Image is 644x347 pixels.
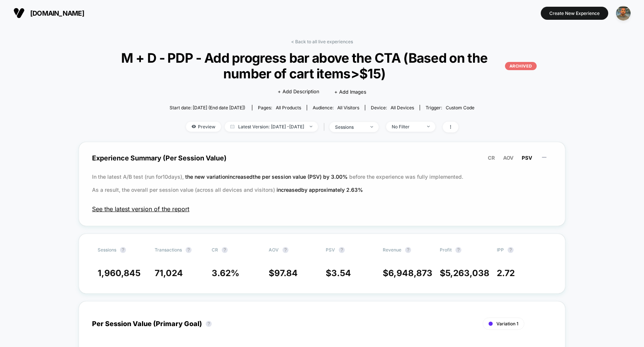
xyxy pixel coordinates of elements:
[392,124,422,129] div: No Filter
[278,88,319,96] span: + Add Description
[313,105,359,110] div: Audience:
[503,155,514,161] span: AOV
[310,126,312,127] img: end
[339,247,345,253] button: ?
[225,122,318,132] span: Latest Version: [DATE] - [DATE]
[155,268,183,278] span: 71,024
[616,6,631,21] img: ppic
[282,247,288,253] button: ?
[269,268,298,278] span: $
[222,247,228,253] button: ?
[276,105,301,110] span: all products
[505,62,537,70] p: ARCHIVED
[185,173,349,180] span: the new variation increased the per session value (PSV) by 3.00 %
[486,154,497,161] button: CR
[92,170,552,196] p: In the latest A/B test (run for 10 days), before the experience was fully implemented. As a resul...
[440,247,452,253] span: Profit
[446,105,474,110] span: Custom Code
[92,205,552,213] span: See the latest version of the report
[370,126,373,128] img: end
[427,126,430,127] img: end
[508,247,514,253] button: ?
[488,155,495,161] span: CR
[155,247,182,253] span: Transactions
[92,150,552,166] span: Experience Summary (Per Session Value)
[388,268,432,278] span: 6,948,873
[405,247,411,253] button: ?
[170,105,245,110] span: Start date: [DATE] (End date [DATE])
[186,247,192,253] button: ?
[335,124,365,130] div: sessions
[501,154,516,161] button: AOV
[520,154,534,161] button: PSV
[107,50,537,81] span: M + D - PDP - Add progress bar above the CTA (Based on the number of cart items>$15)
[186,122,221,132] span: Preview
[440,268,489,278] span: $
[365,105,420,110] span: Device:
[269,247,279,253] span: AOV
[212,247,218,253] span: CR
[98,268,141,278] span: 1,960,845
[206,321,212,327] button: ?
[445,268,489,278] span: 5,263,038
[496,321,518,326] span: Variation 1
[230,125,234,128] img: calendar
[426,105,474,110] div: Trigger:
[326,247,335,253] span: PSV
[120,247,126,253] button: ?
[274,268,298,278] span: 97.84
[522,155,532,161] span: PSV
[497,268,515,278] span: 2.72
[212,268,239,278] span: 3.62 %
[497,247,504,253] span: IPP
[326,268,351,278] span: $
[614,6,633,21] button: ppic
[455,247,461,253] button: ?
[98,247,116,253] span: Sessions
[13,7,25,19] img: Visually logo
[541,7,608,20] button: Create New Experience
[30,9,84,17] span: [DOMAIN_NAME]
[391,105,414,110] span: all devices
[322,122,329,132] span: |
[331,268,351,278] span: 3.54
[337,105,359,110] span: All Visitors
[334,89,366,95] span: + Add Images
[258,105,301,110] div: Pages:
[11,7,86,19] button: [DOMAIN_NAME]
[383,268,432,278] span: $
[291,39,353,44] a: < Back to all live experiences
[383,247,401,253] span: Revenue
[277,187,363,193] span: increased by approximately 2.63 %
